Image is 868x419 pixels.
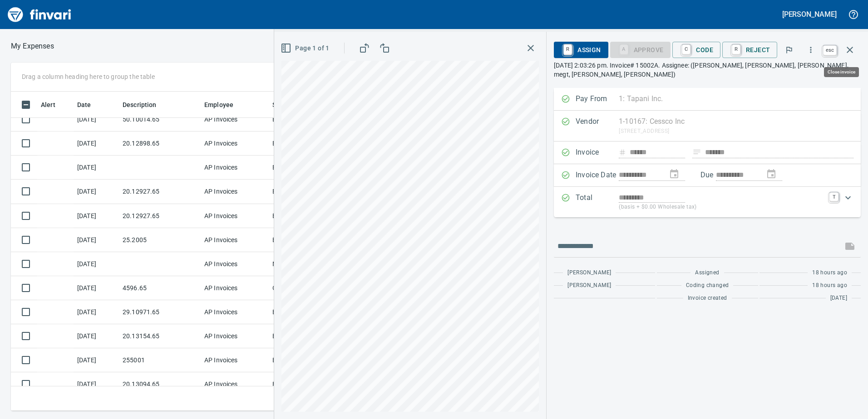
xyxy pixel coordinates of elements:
td: [DATE] [74,132,119,156]
a: R [732,44,740,54]
td: Exported [269,107,337,132]
td: 29.10971.65 [119,300,201,324]
td: 25.2005 [119,228,201,252]
td: AP Invoices [201,180,269,204]
td: Exported [269,204,337,228]
span: Description [123,99,168,110]
span: Employee [204,99,245,110]
td: AP Invoices [201,252,269,276]
td: [DATE] [74,300,119,324]
td: [DATE] [74,276,119,300]
span: Page 1 of 1 [282,43,329,54]
span: Date [77,99,103,110]
td: Exported [269,228,337,252]
a: R [563,44,572,54]
td: [DATE] [74,372,119,396]
div: Coding Required [610,45,671,53]
button: RAssign [554,42,608,58]
span: Description [123,99,157,110]
td: [DATE] [74,348,119,372]
span: 18 hours ago [812,268,847,278]
td: Exported [269,348,337,372]
td: AP Invoices [201,348,269,372]
nav: breadcrumb [11,41,54,52]
span: Code [680,42,713,58]
span: [DATE] [830,294,847,303]
a: C [682,44,690,54]
td: 20.13154.65 [119,324,201,348]
td: [DATE] [74,180,119,204]
td: 20.12927.65 [119,204,201,228]
td: AP Invoices [201,228,269,252]
p: My Expenses [11,41,54,52]
td: 20.13094.65 [119,372,201,396]
div: Expand [554,187,861,217]
a: T [829,192,838,201]
td: [DATE] [74,107,119,132]
td: AP Invoices [201,107,269,132]
td: Exported [269,156,337,180]
button: [PERSON_NAME] [780,7,839,21]
td: Exported [269,180,337,204]
td: [DATE] [74,228,119,252]
td: AP Invoices [201,132,269,156]
span: Status [272,99,291,110]
td: AP Invoices [201,276,269,300]
td: 4596.65 [119,276,201,300]
span: Reject [730,42,770,58]
span: 18 hours ago [812,281,847,290]
td: Not-Reviewed [269,252,337,276]
span: Date [77,99,91,110]
a: esc [823,45,837,55]
td: 255001 [119,348,201,372]
button: Flag [779,40,799,60]
td: 20.12927.65 [119,180,201,204]
span: Assign [561,42,601,58]
td: Exported [269,132,337,156]
td: AP Invoices [201,324,269,348]
td: [DATE] [74,324,119,348]
p: [DATE] 2:03:26 pm. Invoice# 15002A. Assignee: ([PERSON_NAME], [PERSON_NAME], [PERSON_NAME], megt,... [554,61,861,79]
td: [DATE] [74,156,119,180]
button: Page 1 of 1 [279,40,333,57]
td: AP Invoices [201,156,269,180]
td: AP Invoices [201,300,269,324]
td: AP Invoices [201,204,269,228]
td: Exported [269,324,337,348]
td: [DATE] [74,204,119,228]
span: [PERSON_NAME] [567,281,611,290]
p: (basis + $0.00 Wholesale tax) [619,203,824,212]
button: RReject [722,42,777,58]
td: 50.10014.65 [119,107,201,132]
span: Employee [204,99,233,110]
td: [DATE] [74,252,119,276]
span: Alert [41,99,67,110]
p: Total [576,192,619,212]
span: Status [272,99,303,110]
img: Finvari [5,4,74,25]
span: Alert [41,99,55,110]
td: Complete [269,276,337,300]
span: Assigned [695,268,719,278]
h5: [PERSON_NAME] [782,10,837,19]
td: AP Invoices [201,372,269,396]
span: This records your message into the invoice and notifies anyone mentioned [839,235,861,257]
span: Invoice created [688,294,727,303]
td: Exported [269,300,337,324]
button: More [801,40,821,60]
td: 20.12898.65 [119,132,201,156]
p: Drag a column heading here to group the table [22,72,155,81]
td: Exported [269,372,337,396]
button: CCode [672,42,720,58]
span: Coding changed [686,281,729,290]
span: [PERSON_NAME] [567,268,611,278]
